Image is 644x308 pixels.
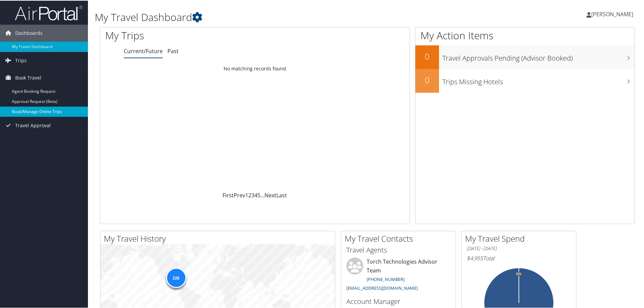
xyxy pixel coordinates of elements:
[345,232,456,244] h2: My Travel Contacts
[465,232,576,244] h2: My Travel Spend
[257,191,260,198] a: 5
[248,191,251,198] a: 2
[415,28,635,42] h1: My Action Items
[15,69,41,86] span: Book Travel
[234,191,245,198] a: Prev
[251,191,254,198] a: 3
[467,254,571,261] h6: Total
[223,191,234,198] a: First
[343,257,454,293] li: Torch Technologies Advisor Team
[346,284,418,290] a: [EMAIL_ADDRESS][DOMAIN_NAME]
[104,232,335,244] h2: My Travel History
[442,73,635,86] h3: Trips Missing Hotels
[415,50,439,62] h2: 0
[15,116,51,133] span: Travel Approval
[254,191,257,198] a: 4
[260,191,264,198] span: …
[415,74,439,85] h2: 0
[346,245,451,254] h3: Travel Agents
[415,68,635,92] a: 0Trips Missing Hotels
[467,245,571,251] h6: [DATE] - [DATE]
[100,62,410,74] td: No matching records found
[124,47,163,54] a: Current/Future
[276,191,287,198] a: Last
[105,28,276,42] h1: My Trips
[166,267,186,287] div: 226
[167,47,179,54] a: Past
[15,24,43,41] span: Dashboards
[591,10,633,17] span: [PERSON_NAME]
[264,191,276,198] a: Next
[15,51,27,68] span: Trips
[15,4,83,20] img: airportal-logo.png
[367,276,405,282] a: [PHONE_NUMBER]
[95,9,458,24] h1: My Travel Dashboard
[245,191,248,198] a: 1
[415,45,635,68] a: 0Travel Approvals Pending (Advisor Booked)
[467,254,483,261] span: $4,955
[442,49,635,62] h3: Travel Approvals Pending (Advisor Booked)
[346,296,451,306] h3: Account Manager
[516,271,522,276] tspan: 0%
[586,3,640,24] a: [PERSON_NAME]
